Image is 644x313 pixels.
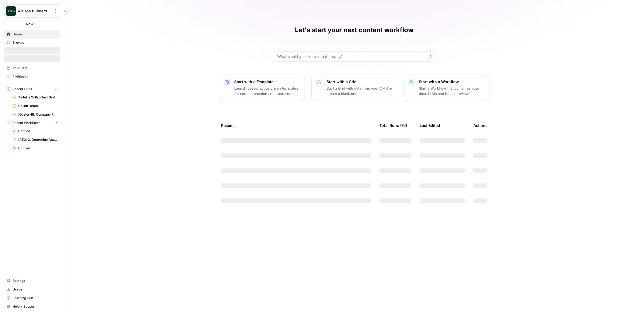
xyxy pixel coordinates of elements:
a: Usage [4,285,60,294]
a: Collab Demo [10,102,60,110]
button: Recent Workflows [4,119,60,127]
input: What would you like to create today? [277,54,425,59]
a: Learning Hub [4,294,60,302]
p: Start with a Template [234,79,300,84]
a: Settings [4,277,60,285]
a: Tintef's Collab Test Grid [10,93,60,102]
button: Recent Grids [4,85,60,93]
span: Your Data [13,66,57,71]
span: Usage [13,287,57,292]
button: New [4,20,60,28]
span: Flightpath [13,74,57,79]
div: Total Runs (7d) [379,118,407,133]
p: Start a Grid with data from your CMS or create a blank one [327,86,393,96]
div: Actions [473,118,488,133]
a: Your Data [4,64,60,72]
span: Recent Workflows [12,120,40,125]
span: Recent Grids [12,87,32,91]
span: [AEO] 2. Determine Action [18,137,57,142]
span: New [26,21,34,27]
h1: Let's start your next content workflow [295,26,414,34]
span: Untitled [18,146,57,151]
span: Settings [13,278,57,283]
p: Start a Workflow that combines your data, LLMs and human review [419,86,485,96]
button: Start with a GridStart a Grid with data from your CMS or create a blank one [311,75,397,101]
span: Browse [13,40,57,45]
span: [OysterHR] Company Research [18,112,57,117]
button: Help + Support [4,302,60,311]
span: Help + Support [13,304,57,309]
div: Recent [221,118,371,133]
span: AirOps Builders [18,8,50,14]
div: Last Edited [420,118,440,133]
span: Collab Demo [18,104,57,108]
a: Home [4,30,60,39]
span: Untitled [18,129,57,134]
a: Browse [4,38,60,47]
a: [AEO] 2. Determine Action [10,135,60,144]
a: Untitled [10,127,60,135]
p: Start with a Workflow [419,79,485,84]
span: Learning Hub [13,296,57,300]
p: Launch best-practice driven templates for content creation and operations [234,86,300,96]
span: Tintef's Collab Test Grid [18,95,57,100]
img: AirOps Builders Logo [6,6,16,16]
span: Home [13,32,57,37]
a: [OysterHR] Company Research [10,110,60,119]
a: Untitled [10,144,60,153]
p: Start with a Grid [327,79,393,84]
a: Flightpath [4,72,60,81]
button: Start with a WorkflowStart a Workflow that combines your data, LLMs and human review [404,75,489,101]
button: Start with a TemplateLaunch best-practice driven templates for content creation and operations [219,75,305,101]
button: Workspace: AirOps Builders [4,4,60,18]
